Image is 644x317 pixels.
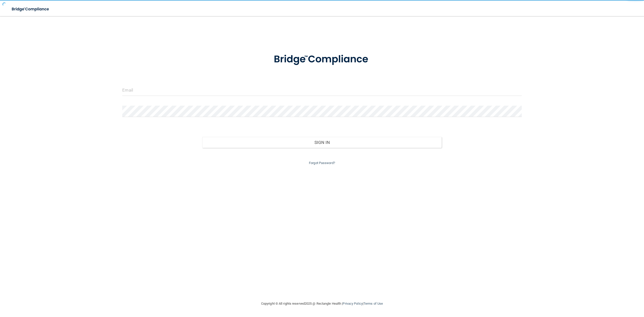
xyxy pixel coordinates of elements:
[364,302,383,305] a: Terms of Use
[202,137,442,148] button: Sign In
[8,4,54,14] img: bridge_compliance_login_screen.278c3ca4.svg
[343,302,363,305] a: Privacy Policy
[309,161,335,165] a: Forgot Password?
[230,296,414,312] div: Copyright © All rights reserved 2025 @ Rectangle Health | |
[263,46,381,72] img: bridge_compliance_login_screen.278c3ca4.svg
[122,85,521,96] input: Email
